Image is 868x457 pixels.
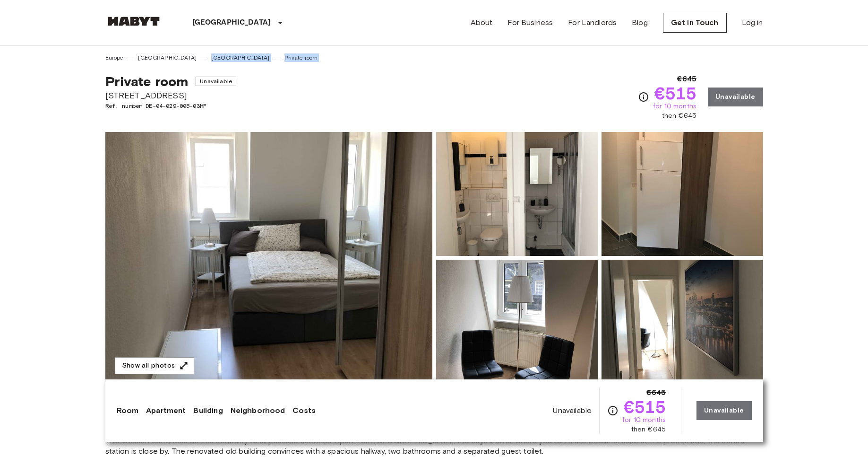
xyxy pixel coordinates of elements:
a: Get in Touch [663,13,727,33]
a: Log in [742,17,763,28]
a: For Landlords [568,17,617,28]
a: [GEOGRAPHIC_DATA] [211,53,270,62]
a: For Business [507,17,553,28]
span: Private room [105,73,189,89]
svg: Check cost overview for full price breakdown. Please note that discounts apply to new joiners onl... [607,405,619,416]
button: Show all photos [115,357,194,375]
img: Habyt [105,17,162,26]
p: [GEOGRAPHIC_DATA] [192,17,271,28]
a: Europe [105,53,124,62]
span: €645 [646,387,666,398]
span: This location convinces with its centrality to all possible activities. Apart from [GEOGRAPHIC_DA... [105,436,763,457]
span: then €645 [662,111,696,121]
span: for 10 months [622,415,666,425]
span: €515 [654,85,696,102]
a: Room [117,405,139,416]
img: Picture of unit DE-04-029-005-03HF [602,260,763,384]
img: Picture of unit DE-04-029-005-03HF [436,260,598,384]
svg: Check cost overview for full price breakdown. Please note that discounts apply to new joiners onl... [638,91,649,103]
img: Picture of unit DE-04-029-005-03HF [602,132,763,256]
span: then €645 [631,425,666,434]
a: Building [193,405,223,416]
img: Picture of unit DE-04-029-005-03HF [436,132,598,256]
a: About [471,17,493,28]
a: Private room [284,53,318,62]
a: Costs [292,405,316,416]
span: Unavailable [196,77,236,86]
span: €645 [677,73,696,85]
a: Blog [632,17,648,28]
span: Unavailable [553,405,592,416]
span: for 10 months [653,102,696,111]
span: €515 [624,398,666,415]
span: [STREET_ADDRESS] [105,89,236,102]
span: Ref. number DE-04-029-005-03HF [105,102,236,110]
a: Neighborhood [231,405,285,416]
a: [GEOGRAPHIC_DATA] [138,53,197,62]
img: Marketing picture of unit DE-04-029-005-03HF [105,132,432,384]
a: Apartment [146,405,186,416]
